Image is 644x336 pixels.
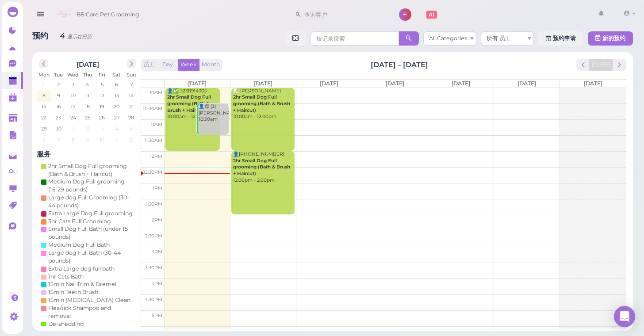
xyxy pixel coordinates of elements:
[48,273,84,281] div: 1hr Cats Bath
[538,31,583,46] a: 预约申请
[152,313,162,318] span: 5pm
[56,136,61,144] span: 7
[198,103,228,123] div: 👤😋 (3) [PERSON_NAME] 10:30am
[54,72,63,78] span: Tue
[48,225,134,241] div: Small Dog Full Bath (under 15 pounds)
[517,80,536,87] span: [DATE]
[149,90,162,95] span: 10am
[487,35,511,42] span: 所有 员工
[113,114,120,122] span: 27
[41,103,47,111] span: 15
[70,92,77,99] span: 10
[127,59,136,68] button: next
[144,137,162,143] span: 11:30am
[42,92,46,99] span: 8
[99,72,105,78] span: Fri
[67,34,92,40] small: 显示在日历
[48,304,134,320] div: Flea/tick Shampoo and removal
[85,92,90,99] span: 11
[233,94,290,113] b: 2hr Small Dog Full grooming (Bath & Brush + Haircut)
[145,233,162,239] span: 2:30pm
[48,296,130,304] div: 15min [MEDICAL_DATA] Clean
[48,194,134,210] div: Large dog Full Grooming (30-44 pounds)
[310,31,399,46] input: 按记录搜索
[254,80,272,87] span: [DATE]
[55,125,62,133] span: 30
[157,59,178,71] button: Day
[84,114,91,122] span: 25
[48,288,98,296] div: 15min Teeth Brush
[233,88,294,120] div: 📝 [PERSON_NAME] 10:00am - 12:00pm
[602,35,625,42] span: 新的预约
[48,265,115,273] div: Extra Large dog full bath
[99,136,105,144] span: 10
[69,114,77,122] span: 24
[56,92,61,99] span: 9
[48,210,133,218] div: Extra Large Dog Full grooming
[452,80,470,87] span: [DATE]
[143,106,162,111] span: 10:30am
[386,80,404,87] span: [DATE]
[48,280,116,288] div: 15min Nail Trim & Dremel
[84,103,91,111] span: 18
[153,185,162,191] span: 1pm
[145,297,162,302] span: 4:30pm
[42,136,46,144] span: 6
[152,217,162,223] span: 2pm
[151,281,162,286] span: 4pm
[301,8,387,22] input: 查询客户
[98,114,106,122] span: 26
[48,218,111,225] div: 3hr Cats Full Grooming
[42,80,46,88] span: 1
[37,150,138,158] h4: 服务
[39,59,48,68] button: prev
[99,103,105,111] span: 19
[71,80,75,88] span: 3
[126,72,136,78] span: Sun
[55,114,62,122] span: 23
[188,80,207,87] span: [DATE]
[233,158,290,176] b: 2hr Small Dog Full grooming (Bath & Brush + Haircut)
[141,59,157,71] button: 员工
[48,249,134,265] div: Large dog Full Bath (30-44 pounds)
[129,80,134,88] span: 7
[178,59,199,71] button: Week
[48,178,134,194] div: Medium Dog Full grooming (15-29 pounds)
[127,114,135,122] span: 28
[48,241,110,249] div: Medium Dog Full Bath
[129,125,134,133] span: 5
[48,320,84,328] div: De-shedding
[146,201,162,207] span: 1:30pm
[40,125,48,133] span: 29
[100,125,104,133] span: 3
[128,136,134,144] span: 12
[233,151,294,183] div: 👤[PHONE_NUMBER] 12:00pm - 2:00pm
[145,328,162,334] span: 5:30pm
[83,72,92,78] span: Thu
[589,59,613,71] button: [DATE]
[40,114,47,122] span: 22
[143,169,162,175] span: 12:30pm
[70,103,76,111] span: 17
[588,31,633,46] button: 新的预约
[114,136,119,144] span: 11
[56,80,61,88] span: 2
[85,125,90,133] span: 2
[85,136,90,144] span: 9
[429,35,467,42] span: All Categories
[614,306,635,327] div: Open Intercom Messenger
[32,31,50,40] span: 预约
[113,103,120,111] span: 20
[128,103,134,111] span: 21
[71,125,75,133] span: 1
[114,92,120,99] span: 13
[199,59,222,71] button: Month
[167,88,219,120] div: 👤✅ 3238914305 10:00am - 12:00pm
[77,2,139,27] span: BB Care Pet Grooming
[371,60,428,70] h2: [DATE] – [DATE]
[67,72,79,78] span: Wed
[85,80,90,88] span: 4
[151,122,162,127] span: 11am
[576,59,590,71] button: prev
[167,94,211,113] b: 2hr Small Dog Full grooming (Bath & Brush + Haircut)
